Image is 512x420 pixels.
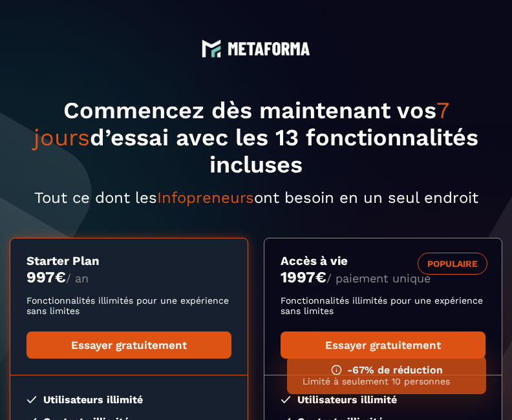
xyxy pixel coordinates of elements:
h3: Accès à vie [281,254,485,268]
a: Essayer gratuitement [281,331,485,359]
a: Essayer gratuitement [27,331,231,359]
h3: -67% de réduction [303,364,471,376]
li: Utilisateurs illimité [281,394,485,406]
h1: Commencez dès maintenant vos d’essai avec les 13 fonctionnalités incluses [10,97,502,178]
money: 997 [27,268,66,286]
p: Fonctionnalités illimités pour une expérience sans limites [27,295,231,316]
currency: € [55,268,66,286]
span: Infopreneurs [157,189,254,207]
img: checked [27,396,37,403]
p: Limité à seulement 10 personnes [303,376,471,386]
span: 7 jours [34,97,449,151]
money: 1997 [281,268,326,286]
p: Tout ce dont les ont besoin en un seul endroit [10,189,502,207]
img: logo [202,39,221,58]
img: logo [228,42,310,56]
p: Fonctionnalités illimités pour une expérience sans limites [281,295,485,316]
li: Utilisateurs illimité [27,394,231,406]
span: / an [66,271,89,285]
h3: Starter Plan [27,254,231,268]
img: checked [281,396,291,403]
span: / paiement unique [326,271,431,285]
currency: € [315,268,326,286]
img: ifno [331,364,342,375]
div: POPULAIRE [418,253,487,275]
